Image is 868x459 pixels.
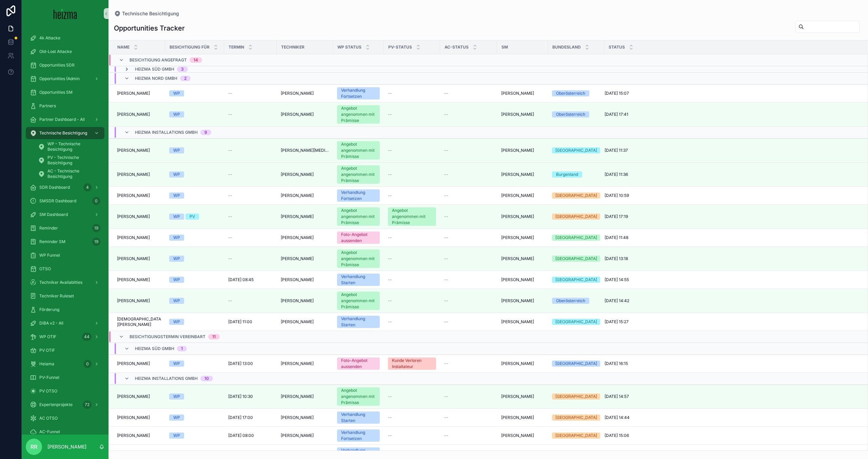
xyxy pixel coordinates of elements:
span: Reminder SM [39,239,65,244]
a: [PERSON_NAME] [501,214,544,219]
span: WP OTIF [39,334,56,339]
span: -- [388,112,392,117]
a: Oberösterreich [552,298,600,304]
span: AC - Technische Besichtigung [47,168,98,179]
span: [PERSON_NAME] [281,235,314,240]
span: [PERSON_NAME] [117,172,150,177]
span: [PERSON_NAME] [117,256,150,261]
a: -- [444,319,493,325]
span: [PERSON_NAME] [117,193,150,198]
span: [DATE] 14:42 [605,298,629,304]
a: [DATE] 13:00 [228,361,273,366]
a: Opportunities SDR [26,59,104,71]
a: WP [169,111,220,117]
span: WP - Technische Besichtigung [47,141,98,152]
a: -- [388,256,436,261]
span: [PERSON_NAME] [281,319,314,325]
span: [PERSON_NAME] [117,298,150,304]
a: Technische Besichtigung [26,127,104,139]
span: [PERSON_NAME] [501,256,534,261]
a: [GEOGRAPHIC_DATA] [552,256,600,262]
div: Oberösterreich [556,90,585,96]
a: -- [444,277,493,282]
a: 4k Attacke [26,32,104,44]
span: [PERSON_NAME] [281,91,314,96]
span: OTSO [39,266,51,272]
div: [GEOGRAPHIC_DATA] [555,361,597,367]
a: WP [169,319,220,325]
span: -- [444,298,448,304]
a: [PERSON_NAME] [281,214,329,219]
span: [PERSON_NAME] [281,256,314,261]
a: WP [169,256,220,262]
span: Förderung [39,307,59,312]
span: Techniker Availabilties [39,280,82,285]
span: Technische Besichtigung [122,10,179,17]
span: -- [228,298,232,304]
span: [PERSON_NAME] [501,148,534,153]
span: -- [444,277,448,282]
a: -- [388,319,436,325]
div: Oberösterreich [556,298,585,304]
a: Verhandlung Starten [337,316,380,328]
span: [PERSON_NAME] [117,214,150,219]
div: scrollable content [22,27,108,435]
a: WP [169,277,220,283]
span: -- [228,148,232,153]
div: WP [173,256,180,262]
a: -- [228,214,273,219]
a: [DATE] 11:48 [605,235,859,240]
a: [DATE] 13:18 [605,256,859,261]
div: [GEOGRAPHIC_DATA] [555,147,597,153]
span: Partner Dashboard - All [39,117,85,122]
a: -- [444,193,493,198]
div: Oberösterreich [556,111,585,117]
a: [PERSON_NAME] [501,148,544,153]
span: -- [444,235,448,240]
div: 4 [83,183,92,191]
a: -- [444,256,493,261]
a: SMSDR Dashboard0 [26,195,104,207]
a: [PERSON_NAME] [281,235,329,240]
a: Angebot angenommen mit Prämisse [337,165,380,184]
span: -- [388,298,392,304]
a: -- [444,112,493,117]
span: [DATE] 11:00 [228,319,252,325]
a: WP [169,192,220,199]
span: [PERSON_NAME] [281,298,314,304]
a: Angebot angenommen mit Prämisse [388,207,436,226]
a: WP Funnel [26,249,104,261]
a: Verhandlung Fortsetzen [337,87,380,99]
a: SM Dashboard [26,208,104,221]
span: [PERSON_NAME] [281,172,314,177]
span: [DEMOGRAPHIC_DATA][PERSON_NAME] [117,316,161,327]
a: -- [444,172,493,177]
span: Opportunities SM [39,90,73,95]
span: Heizma Nord GmbH [135,76,177,81]
div: Angebot angenommen mit Prämisse [341,105,376,124]
a: -- [444,235,493,240]
span: -- [228,172,232,177]
a: [DATE] 17:41 [605,112,859,117]
span: [PERSON_NAME] [501,319,534,325]
span: -- [388,172,392,177]
span: [PERSON_NAME] [117,91,150,96]
a: -- [228,91,273,96]
a: [PERSON_NAME] [117,298,161,304]
div: 19 [92,224,100,232]
a: WP [169,361,220,367]
span: [PERSON_NAME] [117,148,150,153]
span: -- [444,256,448,261]
a: [PERSON_NAME] [501,277,544,282]
div: 19 [92,238,100,246]
span: Besichtigung angefragt [130,57,187,63]
span: [DATE] 11:48 [605,235,628,240]
a: -- [444,148,493,153]
a: WP [169,235,220,241]
div: Foto-Angebot aussenden [341,357,376,370]
span: [PERSON_NAME] [117,361,150,366]
span: SM Dashboard [39,212,68,217]
a: SDR Dashboard4 [26,181,104,194]
span: [PERSON_NAME] [281,112,314,117]
a: WP - Technische Besichtigung [34,141,104,153]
